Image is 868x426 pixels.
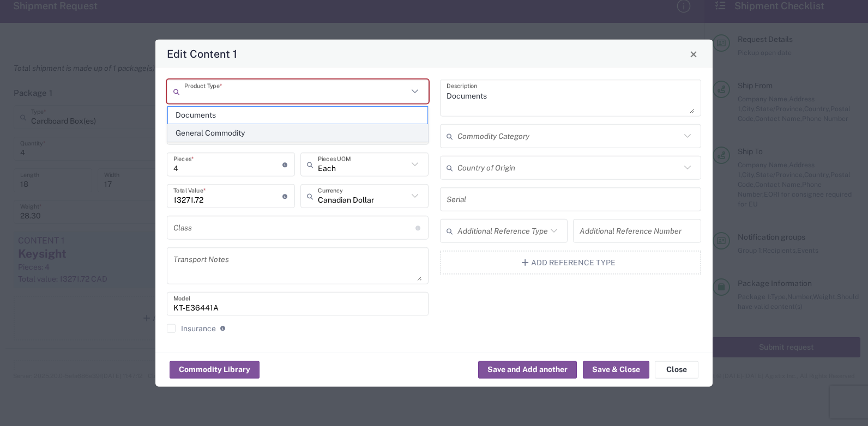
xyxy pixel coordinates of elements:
[686,46,701,62] button: Close
[170,361,260,378] button: Commodity Library
[167,324,216,333] label: Insurance
[167,46,237,62] h4: Edit Content 1
[167,104,429,113] div: This field is required
[478,361,577,378] button: Save and Add another
[655,361,698,378] button: Close
[440,251,702,275] button: Add Reference Type
[168,107,427,124] span: Documents
[583,361,649,378] button: Save & Close
[168,125,427,142] span: General Commodity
